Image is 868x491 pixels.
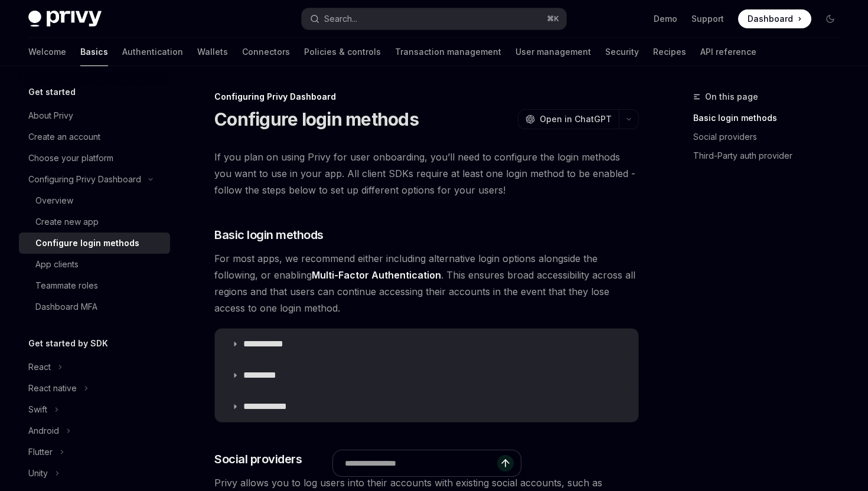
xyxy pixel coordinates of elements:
[28,336,108,351] h5: Get started by SDK
[19,254,170,275] a: App clients
[122,38,183,66] a: Authentication
[821,9,840,28] button: Toggle dark mode
[738,9,811,28] a: Dashboard
[540,113,612,125] span: Open in ChatGPT
[19,296,170,317] a: Dashboard MFA
[214,227,324,243] span: Basic login methods
[28,11,102,27] img: dark logo
[28,151,113,165] div: Choose your platform
[19,275,170,296] a: Teammate roles
[693,109,849,127] a: Basic login methods
[700,38,756,66] a: API reference
[395,38,501,66] a: Transaction management
[214,109,419,130] h1: Configure login methods
[547,14,559,24] span: ⌘ K
[35,215,99,229] div: Create new app
[748,13,793,25] span: Dashboard
[691,13,724,25] a: Support
[705,90,758,104] span: On this page
[214,149,639,198] span: If you plan on using Privy for user onboarding, you’ll need to configure the login methods you wa...
[28,445,53,459] div: Flutter
[28,172,141,186] div: Configuring Privy Dashboard
[214,250,639,316] span: For most apps, we recommend either including alternative login options alongside the following, o...
[518,109,619,129] button: Open in ChatGPT
[302,8,566,30] button: Search...⌘K
[242,38,290,66] a: Connectors
[214,91,639,103] div: Configuring Privy Dashboard
[28,466,48,480] div: Unity
[693,127,849,146] a: Social providers
[197,38,228,66] a: Wallets
[654,13,677,25] a: Demo
[28,402,47,417] div: Swift
[19,190,170,211] a: Overview
[19,148,170,169] a: Choose your platform
[304,38,381,66] a: Policies & controls
[35,236,139,250] div: Configure login methods
[19,126,170,148] a: Create an account
[35,300,97,314] div: Dashboard MFA
[605,38,639,66] a: Security
[28,381,77,395] div: React native
[515,38,591,66] a: User management
[28,360,51,374] div: React
[28,85,76,99] h5: Get started
[28,109,73,123] div: About Privy
[35,257,79,271] div: App clients
[19,105,170,126] a: About Privy
[497,455,514,472] button: Send message
[35,194,73,208] div: Overview
[28,130,100,144] div: Create an account
[312,269,441,281] a: Multi-Factor Authentication
[19,233,170,254] a: Configure login methods
[28,424,59,438] div: Android
[19,211,170,233] a: Create new app
[35,279,98,293] div: Teammate roles
[80,38,108,66] a: Basics
[693,146,849,165] a: Third-Party auth provider
[28,38,66,66] a: Welcome
[324,12,357,26] div: Search...
[653,38,686,66] a: Recipes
